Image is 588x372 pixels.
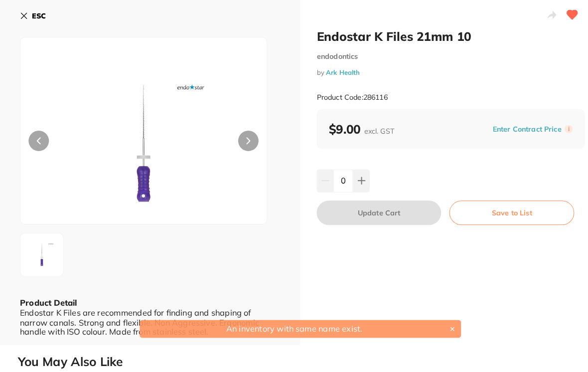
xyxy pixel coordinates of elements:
[23,231,59,267] img: ay8yODYxMTYtanBn
[319,67,352,75] a: Ark Health
[310,91,379,99] small: Product Code: 286116
[440,196,562,220] button: Save to List
[356,124,386,133] span: excl. GST
[20,291,76,301] b: Product Detail
[552,122,560,130] label: i
[437,317,448,326] button: ✕
[69,61,213,219] img: ay8yODYxMTYtanBn
[479,122,552,131] button: Enter Contract Price
[20,7,45,24] button: ESC
[310,67,572,75] small: by
[18,347,584,361] h2: You May Also Like
[310,51,572,59] small: endodontics
[20,301,274,329] div: Endostar K Files are recommended for finding and shaping of narrow canals. Strong and flexible. N...
[322,119,386,134] b: $9.00
[32,11,45,20] b: ESC
[310,28,572,43] h2: Endostar K Files 21mm 10
[310,196,432,220] button: Update Cart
